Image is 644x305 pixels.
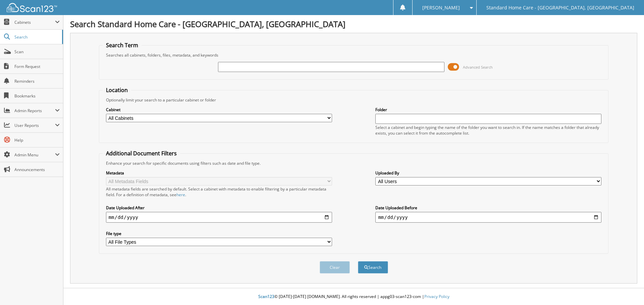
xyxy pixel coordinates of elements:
[63,289,644,305] div: © [DATE]-[DATE] [DOMAIN_NAME]. All rights reserved | appg03-scan123-com |
[14,123,55,128] span: User Reports
[424,294,449,299] a: Privacy Policy
[375,205,601,211] label: Date Uploaded Before
[375,170,601,176] label: Uploaded By
[14,167,60,172] span: Announcements
[14,93,60,99] span: Bookmarks
[14,78,60,84] span: Reminders
[14,108,55,113] span: Admin Reports
[14,64,60,69] span: Form Request
[176,192,185,198] a: here
[486,6,634,10] span: Standard Home Care - [GEOGRAPHIC_DATA], [GEOGRAPHIC_DATA]
[358,261,388,274] button: Search
[14,34,59,40] span: Search
[70,18,637,29] h1: Search Standard Home Care - [GEOGRAPHIC_DATA], [GEOGRAPHIC_DATA]
[258,294,274,299] span: Scan123
[103,150,180,157] legend: Additional Document Filters
[463,65,493,70] span: Advanced Search
[106,107,332,112] label: Cabinet
[14,19,55,25] span: Cabinets
[375,125,601,136] div: Select a cabinet and begin typing the name of the folder you want to search in. If the name match...
[610,273,644,305] iframe: Chat Widget
[106,186,332,198] div: All metadata fields are searched by default. Select a cabinet with metadata to enable filtering b...
[375,107,601,112] label: Folder
[14,137,60,143] span: Help
[422,6,460,10] span: [PERSON_NAME]
[375,212,601,223] input: end
[320,261,350,274] button: Clear
[14,152,55,158] span: Admin Menu
[103,97,605,103] div: Optionally limit your search to a particular cabinet or folder
[106,170,332,176] label: Metadata
[103,86,131,94] legend: Location
[103,52,605,58] div: Searches all cabinets, folders, files, metadata, and keywords
[7,3,57,12] img: scan123-logo-white.svg
[14,49,60,55] span: Scan
[106,231,332,236] label: File type
[103,160,605,166] div: Enhance your search for specific documents using filters such as date and file type.
[106,205,332,211] label: Date Uploaded After
[103,42,142,49] legend: Search Term
[106,212,332,223] input: start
